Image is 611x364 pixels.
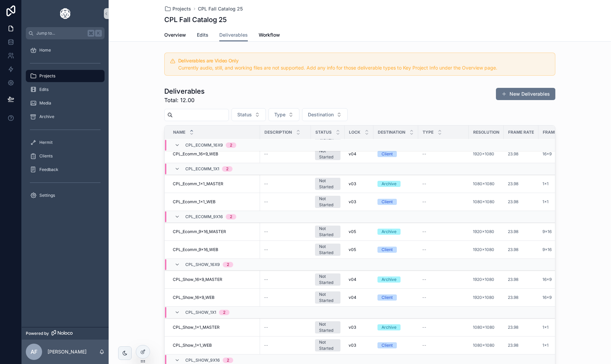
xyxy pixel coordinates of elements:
div: Archive [382,276,396,283]
a: -- [422,325,465,330]
div: 2 [227,358,229,363]
span: -- [422,247,426,252]
span: -- [264,343,268,348]
span: CPL_Show_16x9_WEB [173,295,215,300]
div: Client [382,294,393,301]
span: v05 [349,247,356,252]
a: Not Started [315,148,340,160]
span: CPL_Show_1x1 [185,310,216,315]
a: Home [26,44,105,56]
a: Edits [26,83,105,96]
a: 23.98 [508,277,518,282]
span: Frame Rate [508,130,534,135]
span: -- [264,277,268,282]
a: 23.98 [508,247,534,252]
a: Deliverables [219,29,248,42]
img: App logo [60,8,70,19]
a: Not Started [315,321,340,333]
span: Resolution [473,130,499,135]
span: Projects [39,73,55,79]
div: 2 [226,166,228,172]
span: Name [173,130,185,135]
span: Type [274,111,285,118]
span: Currently audio, still, and working files are not supported. Add any info for those deliverable t... [178,65,497,71]
a: Edits [197,29,208,42]
a: 23.98 [508,229,518,234]
a: 1x1 [542,181,549,187]
span: 1920x1080 [473,229,494,234]
div: Client [382,199,393,205]
a: 23.98 [508,151,534,157]
span: Workflow [259,32,280,38]
a: Archive [377,229,414,235]
div: Not Started [319,339,336,351]
a: Not Started [315,244,340,256]
h5: Deliverables are Video Only [178,58,550,63]
span: 9x16 [542,229,552,234]
span: CPL_Ecomm_9x16_WEB [173,247,218,252]
span: 1080x1080 [473,343,495,348]
a: Not Started [315,291,340,304]
a: Not Started [315,273,340,286]
a: -- [264,247,307,252]
a: CPL Fall Catalog 25 [198,5,243,12]
button: Select Button [269,108,299,121]
button: Select Button [302,108,348,121]
a: -- [264,343,307,348]
a: Archive [26,111,105,123]
a: 1x1 [542,199,549,205]
a: 1080x1080 [473,199,500,205]
a: 16x9 [542,295,562,300]
div: Currently audio, still, and working files are not supported. Add any info for those deliverable t... [178,64,550,71]
a: 23.98 [508,229,534,234]
a: Settings [26,189,105,202]
a: Client [377,294,414,301]
span: Status [315,130,332,135]
span: Status [237,111,252,118]
a: -- [264,295,307,300]
span: CPL_Ecomm_9x16 [185,214,223,219]
a: 23.98 [508,247,518,252]
span: Home [39,47,51,53]
a: 1920x1080 [473,295,494,300]
span: Hermit [39,140,53,145]
a: v03 [349,343,369,348]
span: 1x1 [542,343,549,348]
a: Projects [26,70,105,82]
a: v04 [349,295,369,300]
a: Archive [377,181,414,187]
span: -- [264,151,268,157]
a: 1x1 [542,343,562,348]
a: -- [264,325,307,330]
span: K [96,31,101,36]
div: 2 [230,214,232,219]
span: Description [264,130,292,135]
p: [PERSON_NAME] [48,348,87,355]
a: 23.98 [508,343,518,348]
a: v04 [349,151,369,157]
a: v03 [349,325,369,330]
div: Not Started [319,273,336,286]
a: CPL_Show_16x9_WEB [173,295,256,300]
span: Deliverables [219,32,248,38]
span: CPL_Show_9x16 [185,358,220,363]
span: -- [264,229,268,234]
a: 1080x1080 [473,181,500,187]
a: 23.98 [508,277,534,282]
span: Type [423,130,433,135]
div: Not Started [319,196,336,208]
a: 1920x1080 [473,229,500,234]
a: CPL_Show_16x9_MASTER [173,277,256,282]
div: Not Started [319,244,336,256]
h1: Deliverables [164,87,205,96]
span: v03 [349,181,356,187]
span: Jump to... [36,31,85,36]
div: Client [382,247,393,253]
span: CPL_Show_1x1_MASTER [173,325,220,330]
a: 9x16 [542,247,552,252]
a: 1x1 [542,181,562,187]
a: 1x1 [542,325,562,330]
